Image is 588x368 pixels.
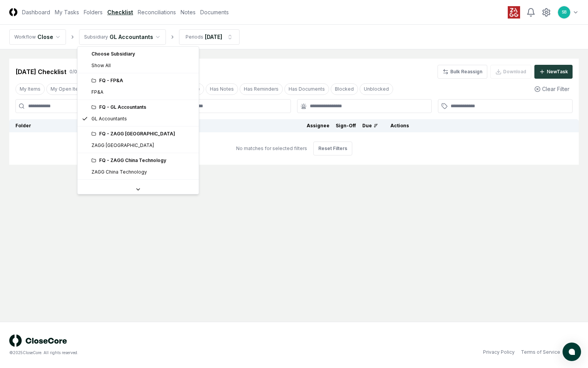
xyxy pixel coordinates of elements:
[91,157,194,164] div: FQ - ZAGG China Technology
[91,89,103,96] div: FP&A
[91,130,194,137] div: FQ - ZAGG [GEOGRAPHIC_DATA]
[91,169,147,176] div: ZAGG China Technology
[91,115,127,122] div: GL Accountants
[91,184,194,191] div: FQ - ZAGG [GEOGRAPHIC_DATA] Trading
[91,77,194,84] div: FQ - FP&A
[91,62,111,69] span: Show All
[91,104,194,111] div: FQ - GL Accountants
[79,48,197,60] div: Choose Subsidiary
[91,142,154,149] div: ZAGG [GEOGRAPHIC_DATA]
